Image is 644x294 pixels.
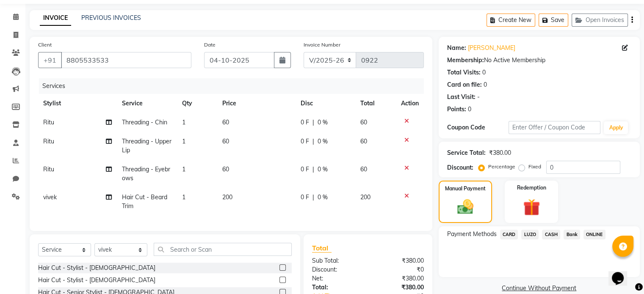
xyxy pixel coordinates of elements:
span: 0 F [301,137,309,146]
th: Qty [177,94,217,113]
div: Card on file: [447,80,482,89]
div: ₹0 [368,265,430,274]
div: 0 [482,68,486,77]
div: Points: [447,105,466,114]
span: 1 [182,165,185,173]
div: Service Total: [447,148,486,157]
span: Threading - Upper Lip [122,137,171,154]
span: 1 [182,118,185,126]
div: Total Visits: [447,68,481,77]
div: ₹380.00 [489,148,511,157]
div: Hair Cut - Stylist - [DEMOGRAPHIC_DATA] [38,264,155,272]
button: Save [539,14,568,27]
iframe: chat widget [608,260,636,286]
div: ₹380.00 [368,256,430,265]
span: 60 [222,137,229,145]
span: 0 F [301,118,309,127]
button: Apply [604,121,628,134]
img: _gift.svg [518,197,545,218]
span: CARD [500,230,518,239]
label: Invoice Number [304,41,340,49]
button: Open Invoices [572,14,628,27]
span: 60 [360,118,367,126]
span: | [312,165,314,174]
button: +91 [38,52,62,68]
span: 1 [182,193,185,201]
span: | [312,193,314,202]
div: Sub Total: [306,256,368,265]
div: Hair Cut - Stylist - [DEMOGRAPHIC_DATA] [38,276,155,285]
span: 0 F [301,165,309,174]
span: 0 % [318,165,328,174]
label: Manual Payment [445,185,486,192]
a: PREVIOUS INVOICES [81,14,141,22]
th: Price [217,94,296,113]
div: Membership: [447,56,484,65]
a: Continue Without Payment [440,284,638,293]
span: 0 % [318,193,328,202]
label: Redemption [517,184,546,192]
a: INVOICE [40,11,71,26]
div: 0 [484,80,487,89]
span: 0 F [301,193,309,202]
div: Name: [447,44,466,52]
span: LUZO [521,230,539,239]
th: Disc [296,94,355,113]
span: 60 [222,118,229,126]
th: Stylist [38,94,117,113]
span: 1 [182,137,185,145]
div: - [477,93,480,102]
label: Date [204,41,216,49]
div: 0 [468,105,471,114]
span: 0 % [318,137,328,146]
span: 200 [222,193,232,201]
span: 60 [360,137,367,145]
button: Create New [486,14,535,27]
span: Threading - Eyebrows [122,165,170,182]
input: Search by Name/Mobile/Email/Code [61,52,191,68]
span: | [312,118,314,127]
span: 60 [222,165,229,173]
span: vivek [43,193,57,201]
span: CASH [542,230,560,239]
span: Ritu [43,137,54,145]
th: Action [396,94,424,113]
span: 200 [360,193,370,201]
div: Services [39,78,430,94]
th: Total [355,94,396,113]
div: Net: [306,274,368,283]
span: Payment Methods [447,230,497,239]
div: No Active Membership [447,56,631,65]
th: Service [117,94,177,113]
input: Search or Scan [154,243,292,256]
div: ₹380.00 [368,283,430,292]
img: _cash.svg [452,198,478,216]
div: Discount: [447,163,473,172]
label: Fixed [528,163,541,170]
span: Hair Cut - Beard Trim [122,193,167,210]
div: ₹380.00 [368,274,430,283]
div: Total: [306,283,368,292]
span: 60 [360,165,367,173]
span: ONLINE [583,230,605,239]
span: Ritu [43,118,54,126]
div: Discount: [306,265,368,274]
span: Ritu [43,165,54,173]
div: Coupon Code [447,123,509,132]
span: 0 % [318,118,328,127]
span: Total [312,244,332,253]
a: [PERSON_NAME] [468,44,515,52]
span: Bank [564,230,580,239]
span: | [312,137,314,146]
div: Last Visit: [447,93,475,102]
label: Client [38,41,52,49]
span: Threading - Chin [122,118,167,126]
label: Percentage [488,163,515,170]
input: Enter Offer / Coupon Code [509,121,601,134]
